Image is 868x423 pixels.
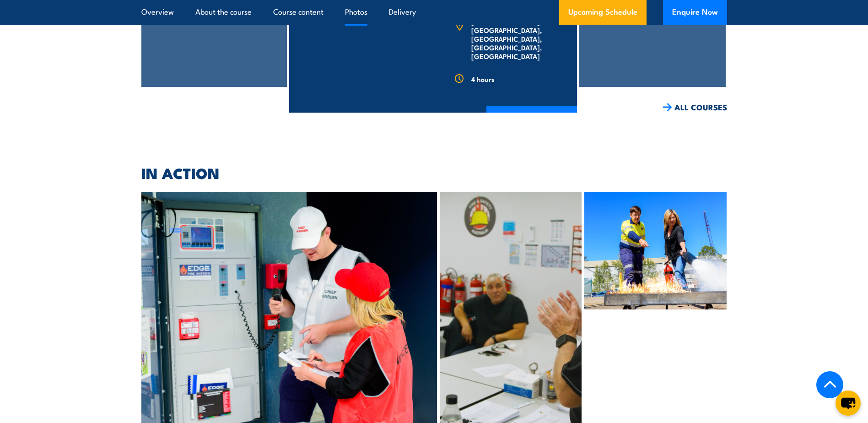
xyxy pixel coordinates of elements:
[471,75,495,83] span: 4 hours
[663,102,727,113] a: ALL COURSES
[486,106,577,130] a: COURSE DETAILS
[141,166,727,179] h2: IN ACTION
[836,390,861,416] button: chat-button
[584,192,727,309] img: Demonstrate First Attack Firefighting Equipment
